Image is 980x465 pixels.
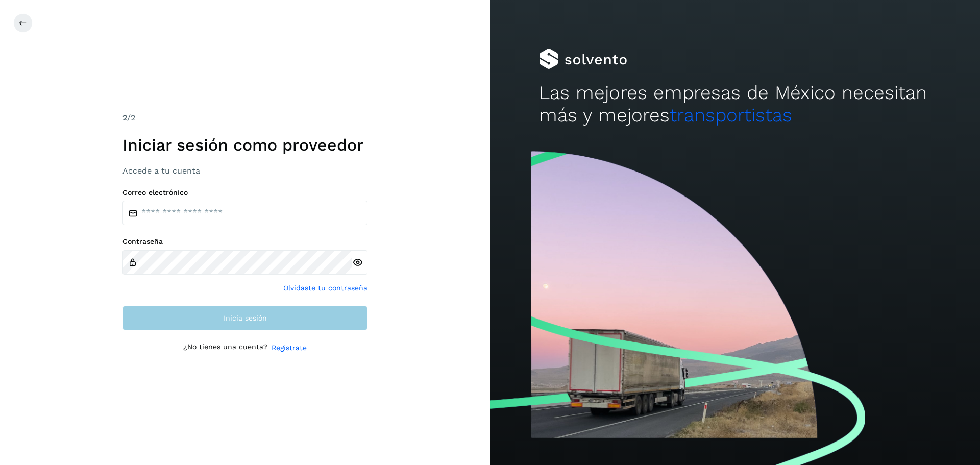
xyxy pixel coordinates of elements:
[122,112,367,124] div: /2
[122,237,367,246] label: Contraseña
[122,166,367,176] h3: Accede a tu cuenta
[272,342,307,353] a: Regístrate
[283,283,367,293] a: Olvidaste tu contraseña
[122,135,367,155] h1: Iniciar sesión como proveedor
[122,188,367,197] label: Correo electrónico
[122,306,367,330] button: Inicia sesión
[539,82,931,127] h2: Las mejores empresas de México necesitan más y mejores
[122,113,127,123] span: 2
[183,342,267,353] p: ¿No tienes una cuenta?
[670,104,792,126] span: transportistas
[224,314,267,322] span: Inicia sesión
